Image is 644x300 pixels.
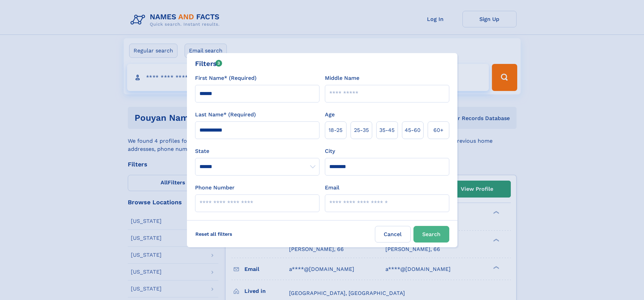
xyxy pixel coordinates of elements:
[325,184,339,192] label: Email
[191,226,237,242] label: Reset all filters
[354,126,369,134] span: 25‑35
[433,126,444,134] span: 60+
[195,184,235,192] label: Phone Number
[329,126,342,134] span: 18‑25
[195,111,256,119] label: Last Name* (Required)
[195,147,319,155] label: State
[375,226,411,243] label: Cancel
[405,126,421,134] span: 45‑60
[195,74,257,82] label: First Name* (Required)
[325,147,335,155] label: City
[195,59,222,69] div: Filters
[413,226,449,243] button: Search
[325,74,359,82] label: Middle Name
[325,111,335,119] label: Age
[379,126,395,134] span: 35‑45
